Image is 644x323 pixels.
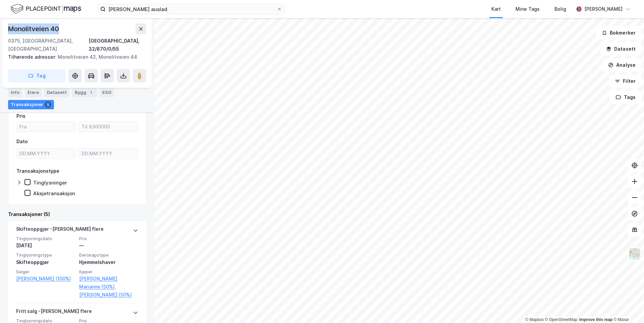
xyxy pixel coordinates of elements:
[16,225,104,236] div: Skifteoppgjør - [PERSON_NAME] flere
[79,269,138,275] span: Kjøper
[8,37,89,53] div: 0375, [GEOGRAPHIC_DATA], [GEOGRAPHIC_DATA]
[545,317,578,322] a: OpenStreetMap
[79,252,138,258] span: Eierskapstype
[16,252,75,258] span: Tinglysningstype
[609,74,641,88] button: Filter
[17,122,75,132] input: Fra
[16,307,92,318] div: Fritt salg - [PERSON_NAME] flere
[17,149,75,159] input: DD.MM.YYYY
[16,167,59,175] div: Transaksjonstype
[602,58,641,72] button: Analyse
[8,100,54,109] div: Transaksjoner
[11,3,81,15] img: logo.f888ab2527a4732fd821a326f86c7f29.svg
[45,101,51,108] div: 5
[579,317,612,322] a: Improve this map
[8,88,22,97] div: Info
[100,88,114,97] div: ESG
[554,5,566,13] div: Bolig
[89,37,146,53] div: [GEOGRAPHIC_DATA], 32/870/0/55
[8,69,66,83] button: Tag
[8,210,146,218] div: Transaksjoner (5)
[525,317,544,322] a: Mapbox
[628,248,641,260] img: Z
[88,89,94,96] div: 1
[79,241,138,250] div: —
[8,53,141,61] div: Monolitveien 42, Monolitveien 44
[16,275,75,283] a: [PERSON_NAME] (100%)
[16,236,75,241] span: Tinglysningsdato
[79,236,138,241] span: Pris
[16,241,75,250] div: [DATE]
[600,42,641,56] button: Datasett
[72,88,97,97] div: Bygg
[610,91,641,104] button: Tags
[79,149,138,159] input: DD.MM.YYYY
[79,275,138,291] a: [PERSON_NAME] Marianne (50%),
[491,5,501,13] div: Kart
[16,138,28,146] div: Dato
[25,88,42,97] div: Eiere
[8,54,58,60] span: Tilhørende adresser:
[610,291,644,323] div: Kontrollprogram for chat
[33,179,67,186] div: Tinglysninger
[584,5,623,13] div: [PERSON_NAME]
[79,122,138,132] input: Til 6300000
[596,26,641,40] button: Bokmerker
[610,291,644,323] iframe: Chat Widget
[33,190,75,197] div: Aksjetransaksjon
[8,23,60,34] div: Monolitveien 40
[44,88,69,97] div: Datasett
[106,4,277,14] input: Søk på adresse, matrikkel, gårdeiere, leietakere eller personer
[79,258,138,266] div: Hjemmelshaver
[16,258,75,266] div: Skifteoppgjør
[516,5,540,13] div: Mine Tags
[79,291,138,299] a: [PERSON_NAME] (50%)
[16,112,25,120] div: Pris
[16,269,75,275] span: Selger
